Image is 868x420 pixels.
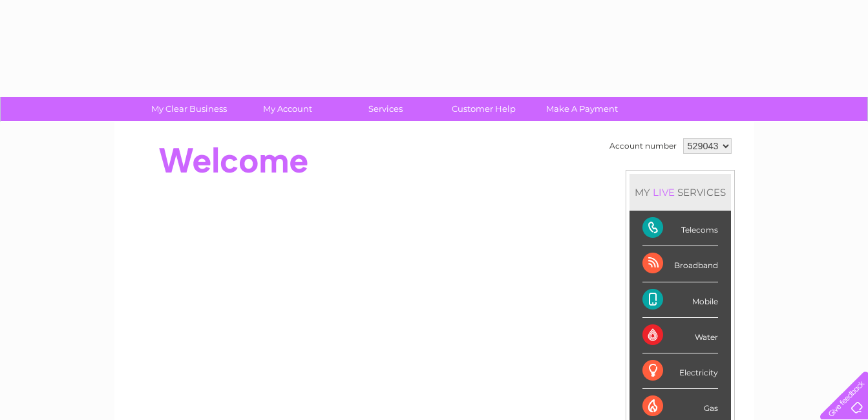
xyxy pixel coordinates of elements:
a: Services [332,97,439,121]
div: MY SERVICES [630,174,731,211]
div: Electricity [642,353,718,389]
div: Broadband [642,246,718,282]
td: Account number [606,135,680,157]
div: LIVE [650,186,677,198]
a: My Clear Business [136,97,242,121]
div: Mobile [642,282,718,318]
a: Make A Payment [529,97,635,121]
div: Telecoms [642,211,718,246]
a: My Account [234,97,341,121]
div: Water [642,318,718,353]
a: Customer Help [430,97,537,121]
